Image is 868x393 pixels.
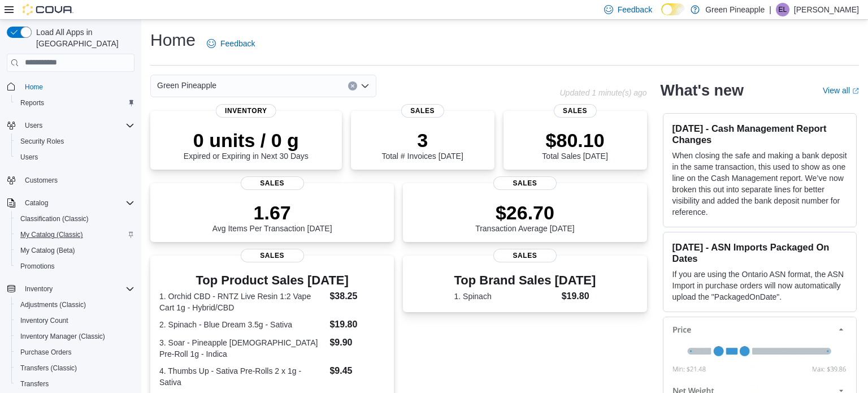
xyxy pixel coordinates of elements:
span: Adjustments (Classic) [16,298,134,312]
span: Users [25,121,42,130]
div: Total Sales [DATE] [542,129,607,161]
dd: $9.90 [329,336,385,349]
span: Inventory Count [16,314,134,327]
span: Reports [16,96,134,110]
span: Sales [241,249,304,262]
button: Open list of options [361,81,370,90]
h3: [DATE] - Cash Management Report Changes [672,123,847,145]
input: Dark Mode [661,3,685,15]
span: Inventory Manager (Classic) [20,332,105,341]
p: [PERSON_NAME] [794,3,859,16]
span: My Catalog (Beta) [16,244,134,257]
dt: 3. Soar - Pineapple [DEMOGRAPHIC_DATA] Pre-Roll 1g - Indica [159,337,325,360]
span: Users [16,150,134,164]
p: 3 [381,129,463,152]
a: My Catalog (Classic) [16,228,88,241]
button: Inventory Manager (Classic) [11,329,139,344]
span: Transfers [16,377,134,391]
button: My Catalog (Beta) [11,243,139,258]
a: Feedback [202,32,259,55]
span: Users [20,153,38,162]
button: Users [20,119,47,132]
h1: Home [150,29,196,51]
button: Reports [11,95,139,111]
a: My Catalog (Beta) [16,244,80,257]
dd: $38.25 [329,290,385,303]
span: Classification (Classic) [16,212,134,226]
span: Feedback [220,38,255,49]
dt: 1. Spinach [454,291,557,302]
a: Promotions [16,260,59,273]
p: | [769,3,771,16]
span: Promotions [20,262,55,271]
button: Classification (Classic) [11,211,139,227]
span: Users [20,119,134,132]
span: Security Roles [20,137,64,146]
button: Catalog [20,196,53,210]
h3: [DATE] - ASN Imports Packaged On Dates [672,241,847,264]
span: Sales [493,249,557,262]
span: Sales [401,104,444,118]
button: Inventory [20,282,57,296]
p: Green Pineapple [705,3,765,16]
a: Purchase Orders [16,346,76,359]
span: Transfers [20,379,49,388]
a: Adjustments (Classic) [16,298,90,312]
button: Security Roles [11,133,139,149]
span: My Catalog (Classic) [20,230,83,239]
span: Customers [20,173,134,187]
span: Customers [25,176,58,185]
p: When closing the safe and making a bank deposit in the same transaction, this used to show as one... [672,150,847,218]
a: Inventory Count [16,314,73,327]
span: Green Pineapple [157,79,216,92]
h3: Top Product Sales [DATE] [159,274,385,287]
span: Purchase Orders [16,346,134,359]
dt: 2. Spinach - Blue Dream 3.5g - Sativa [159,319,325,330]
button: Home [2,79,139,95]
dd: $19.80 [562,290,596,303]
span: My Catalog (Classic) [16,228,134,241]
span: Home [25,83,43,92]
dd: $9.45 [329,364,385,378]
span: Classification (Classic) [20,214,89,223]
button: Adjustments (Classic) [11,297,139,313]
span: Inventory [20,282,134,296]
span: Inventory [25,284,53,293]
a: Transfers [16,377,53,391]
p: If you are using the Ontario ASN format, the ASN Import in purchase orders will now automatically... [672,269,847,303]
span: Sales [553,104,596,118]
button: Users [2,118,139,133]
span: Transfers (Classic) [16,361,134,375]
dt: 1. Orchid CBD - RNTZ Live Resin 1:2 Vape Cart 1g - Hybrid/CBD [159,291,325,313]
svg: External link [852,88,859,94]
span: Catalog [20,196,134,210]
span: Dark Mode [661,15,662,16]
span: Catalog [25,198,48,208]
div: Eden Lafrentz [776,3,789,16]
p: $26.70 [475,201,575,224]
span: Home [20,80,134,94]
a: Inventory Manager (Classic) [16,330,110,343]
button: Inventory Count [11,313,139,329]
button: Users [11,149,139,165]
span: Inventory Manager (Classic) [16,330,134,343]
a: Transfers (Classic) [16,361,81,375]
span: My Catalog (Beta) [20,246,75,255]
span: Adjustments (Classic) [20,300,86,309]
h2: What's new [661,81,744,100]
button: Catalog [2,195,139,211]
span: Transfers (Classic) [20,364,77,373]
span: Security Roles [16,135,134,148]
div: Expired or Expiring in Next 30 Days [184,129,309,161]
button: Transfers [11,376,139,392]
button: Clear input [348,81,357,90]
a: Home [20,80,47,94]
p: 1.67 [212,201,332,224]
div: Transaction Average [DATE] [475,201,575,233]
span: Reports [20,98,44,107]
span: Load All Apps in [GEOGRAPHIC_DATA] [32,27,134,49]
span: Inventory [216,104,276,118]
img: Cova [23,4,73,15]
button: Promotions [11,258,139,274]
span: Feedback [618,4,652,15]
